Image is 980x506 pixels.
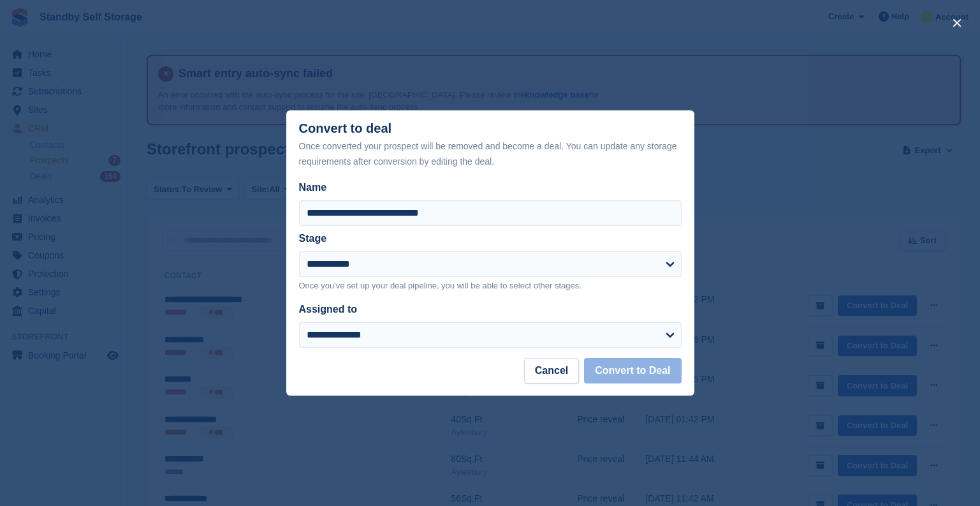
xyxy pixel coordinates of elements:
[947,13,967,33] button: close
[299,121,682,169] div: Convert to deal
[299,279,682,292] p: Once you've set up your deal pipeline, you will be able to select other stages.
[299,180,682,195] label: Name
[584,358,681,383] button: Convert to Deal
[299,138,682,169] div: Once converted your prospect will be removed and become a deal. You can update any storage requir...
[524,358,579,383] button: Cancel
[299,233,327,244] label: Stage
[299,304,358,315] label: Assigned to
